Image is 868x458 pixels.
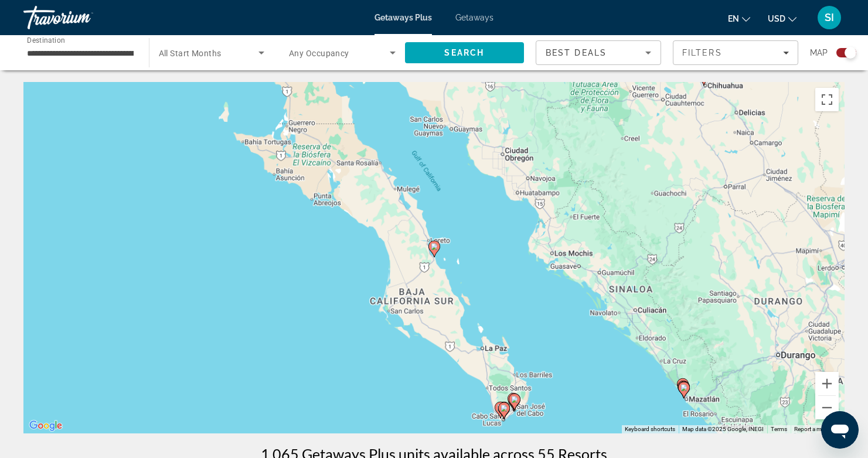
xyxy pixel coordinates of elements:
span: Filters [682,48,722,57]
span: All Start Months [159,49,222,58]
button: Change currency [768,10,796,27]
iframe: Button to launch messaging window [821,411,859,449]
button: Search [405,42,525,63]
a: Report a map error [794,426,841,432]
span: Map [810,45,828,61]
button: Toggle fullscreen view [815,88,839,111]
span: Any Occupancy [289,49,349,58]
span: USD [768,14,785,23]
input: Select destination [27,46,134,60]
button: Filters [673,40,798,65]
mat-select: Sort by [546,46,651,60]
button: Zoom in [815,372,839,395]
a: Getaways [455,13,493,22]
span: Map data ©2025 Google, INEGI [682,426,764,432]
button: Keyboard shortcuts [625,425,675,433]
a: Open this area in Google Maps (opens a new window) [26,418,65,433]
span: SI [825,12,834,23]
a: Terms (opens in new tab) [771,426,787,432]
span: Best Deals [546,48,607,57]
span: en [728,14,739,23]
button: User Menu [814,5,845,30]
a: Travorium [23,2,141,33]
span: Search [444,48,484,57]
button: Zoom out [815,396,839,419]
span: Destination [27,36,65,44]
a: Getaways Plus [375,13,432,22]
button: Change language [728,10,750,27]
img: Google [26,418,65,433]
